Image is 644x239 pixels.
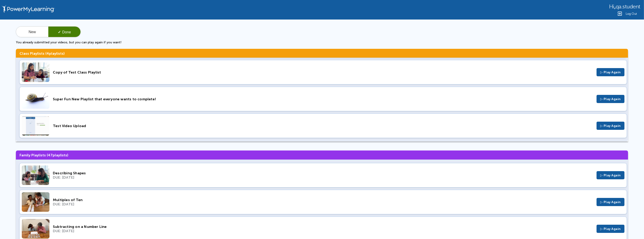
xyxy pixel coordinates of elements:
[616,4,640,10] span: qa.student
[16,150,628,160] h3: Family Playlists ( playlists)
[53,198,593,202] div: Multiples of Ten
[16,27,48,37] button: New
[53,171,593,175] div: Describing Shapes
[597,68,624,76] button: ▷ Play Again
[597,225,624,233] button: ▷ Play Again
[53,202,593,206] div: DUE: [DATE]
[617,11,622,16] img: Logout Icon
[53,70,593,74] div: Copy of Test Class Playlist
[626,12,637,15] span: Log Out
[600,227,621,231] span: ▷ Play Again
[597,122,624,130] button: ▷ Play Again
[609,3,640,10] div: ,
[48,27,81,37] button: ✓Done
[53,224,593,229] div: Subtracting on a Number Line
[53,97,593,101] div: Super Fun New Playlist that everyone wants to complete!
[53,175,593,180] div: DUE: [DATE]
[600,200,621,204] span: ▷ Play Again
[22,62,49,82] img: Thumbnail
[16,49,628,58] h3: Class Playlists ( playlists)
[22,219,49,239] img: Thumbnail
[22,165,49,185] img: Thumbnail
[53,124,593,128] div: Test Video Upload
[597,198,624,206] button: ▷ Play Again
[597,171,624,179] button: ▷ Play Again
[600,124,621,128] span: ▷ Play Again
[53,229,593,233] div: DUE: [DATE]
[48,153,53,157] span: 47
[58,30,61,34] span: ✓
[625,219,641,236] iframe: Chat
[47,51,49,56] span: 4
[600,173,621,177] span: ▷ Play Again
[16,40,628,44] p: You already submitted your videos, but you can play again if you want!
[600,70,621,74] span: ▷ Play Again
[600,97,621,101] span: ▷ Play Again
[22,89,49,109] img: Thumbnail
[597,95,624,103] button: ▷ Play Again
[22,192,49,212] img: Thumbnail
[609,4,614,10] span: Hi
[22,116,49,136] img: Thumbnail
